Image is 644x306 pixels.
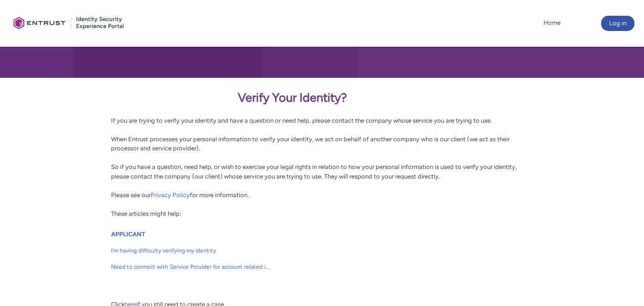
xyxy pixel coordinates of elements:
p: Verify Your Identity? [111,89,533,107]
a: I’m having difficulty verifying my identity [111,243,269,259]
span: I’m having difficulty verifying my identity [111,246,269,255]
a: Privacy Policy [151,191,190,199]
button: Log in [601,16,634,31]
a: Home [541,16,563,30]
a: Need to connect with Service Provider for account related issues [111,259,269,275]
div: If you are trying to verify your identity and have a question or need help, please contact the co... [111,89,533,219]
span: Need to connect with Service Provider for account related issues [111,263,269,271]
a: APPLICANT [111,231,145,238]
